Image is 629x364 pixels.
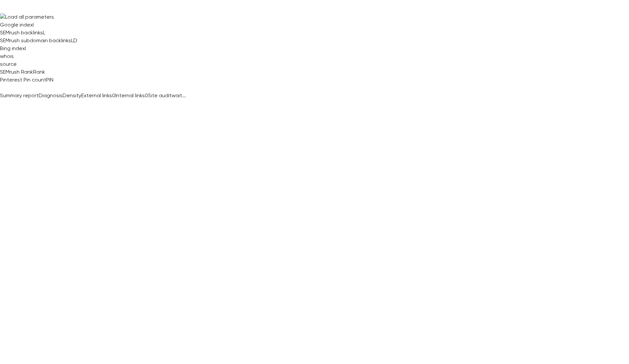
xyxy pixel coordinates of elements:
[71,37,77,44] span: LD
[172,92,186,99] span: wait...
[112,92,115,99] span: 0
[25,45,26,51] span: I
[33,69,45,75] span: Rank
[33,22,34,28] span: I
[81,92,112,99] span: External links
[39,92,63,99] span: Diagnosis
[46,77,53,83] span: PIN
[5,14,54,20] span: Load all parameters
[43,29,45,36] span: L
[145,92,148,99] span: 0
[63,92,81,99] span: Density
[148,92,172,99] span: Site audit
[115,92,145,99] span: Internal links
